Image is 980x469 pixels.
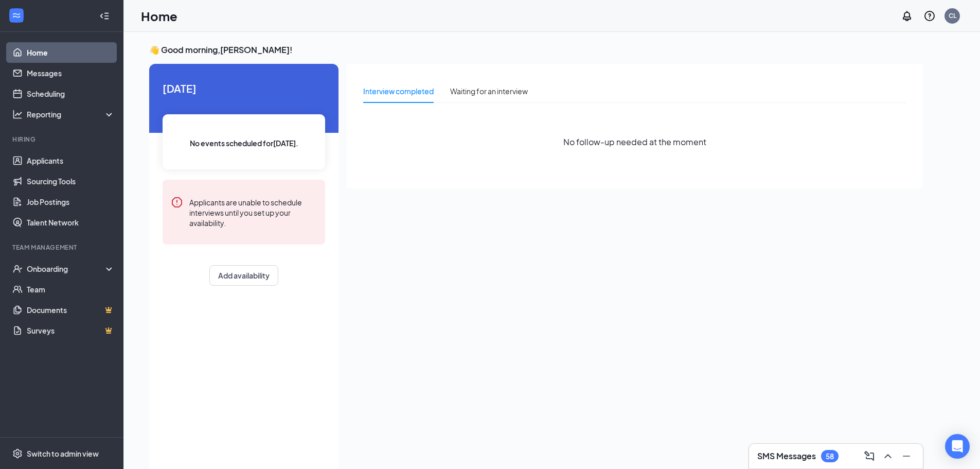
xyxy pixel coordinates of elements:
[12,243,113,252] div: Team Management
[11,10,22,21] svg: WorkstreamLogo
[563,135,706,148] span: No follow-up needed at the moment
[882,450,894,462] svg: ChevronUp
[27,300,115,320] a: DocumentsCrown
[149,44,923,56] h3: 👋 Good morning, [PERSON_NAME] !
[949,11,956,20] div: CL
[27,279,115,300] a: Team
[450,85,528,97] div: Waiting for an interview
[923,10,936,22] svg: QuestionInfo
[141,7,177,25] h1: Home
[27,264,106,274] div: Onboarding
[27,109,115,119] div: Reporting
[27,83,115,104] a: Scheduling
[898,448,915,464] button: Minimize
[27,171,115,192] a: Sourcing Tools
[757,450,816,462] h3: SMS Messages
[189,196,317,228] div: Applicants are unable to schedule interviews until you set up your availability.
[945,434,970,459] div: Open Intercom Messenger
[27,448,99,459] div: Switch to admin view
[12,264,23,274] svg: UserCheck
[27,63,115,83] a: Messages
[27,320,115,341] a: SurveysCrown
[363,85,434,97] div: Interview completed
[171,196,183,209] svg: Error
[12,109,23,119] svg: Analysis
[12,135,113,144] div: Hiring
[27,150,115,171] a: Applicants
[863,450,876,462] svg: ComposeMessage
[826,452,834,461] div: 58
[190,137,298,149] span: No events scheduled for [DATE] .
[27,42,115,63] a: Home
[900,450,913,462] svg: Minimize
[901,10,913,22] svg: Notifications
[209,265,278,286] button: Add availability
[27,192,115,212] a: Job Postings
[880,448,896,464] button: ChevronUp
[99,11,110,21] svg: Collapse
[163,80,325,96] span: [DATE]
[12,448,23,459] svg: Settings
[861,448,878,464] button: ComposeMessage
[27,212,115,233] a: Talent Network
